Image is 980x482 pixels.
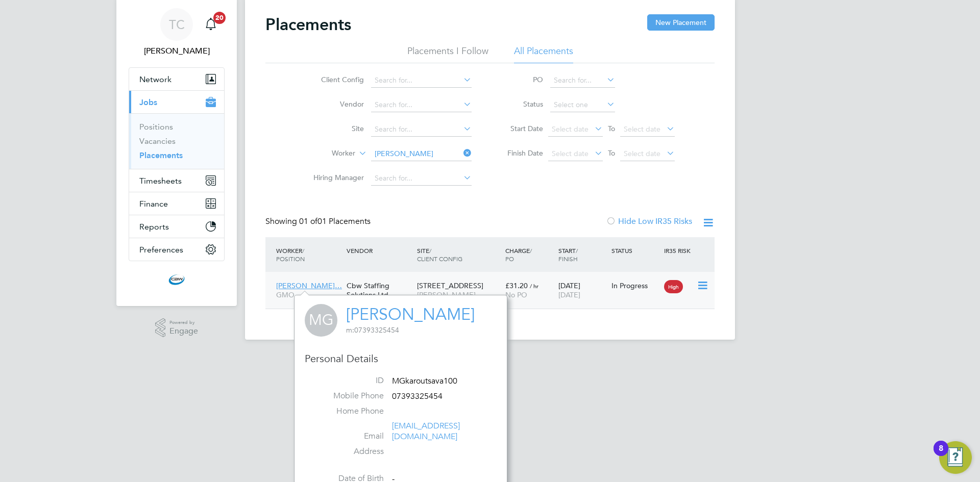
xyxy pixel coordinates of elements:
[169,327,198,336] span: Engage
[305,75,364,84] label: Client Config
[312,446,384,457] label: Address
[305,352,497,365] h3: Personal Details
[605,146,618,160] span: To
[168,271,185,288] img: cbwstaffingsolutions-logo-retina.png
[344,241,414,260] div: Vendor
[605,122,618,135] span: To
[550,98,615,112] input: Select one
[371,147,472,161] input: Search for...
[312,431,384,442] label: Email
[550,73,615,88] input: Search for...
[155,318,199,338] a: Powered byEngage
[265,216,373,227] div: Showing
[497,124,543,133] label: Start Date
[129,169,224,192] button: Timesheets
[276,281,342,290] span: [PERSON_NAME]…
[556,241,609,268] div: Start
[344,276,414,305] div: Cbw Staffing Solutions Ltd
[556,276,609,305] div: [DATE]
[530,282,538,290] span: / hr
[392,421,460,442] a: [EMAIL_ADDRESS][DOMAIN_NAME]
[305,173,364,182] label: Hiring Manager
[129,271,225,288] a: Go to home page
[129,68,224,90] button: Network
[371,122,472,137] input: Search for...
[417,281,483,290] span: [STREET_ADDRESS]
[265,14,351,35] h2: Placements
[139,74,171,84] span: Network
[139,97,157,107] span: Jobs
[497,75,543,84] label: PO
[552,124,589,134] span: Select date
[276,246,305,263] span: / Position
[312,391,384,401] label: Mobile Phone
[503,241,556,268] div: Charge
[129,215,224,238] button: Reports
[497,148,543,158] label: Finish Date
[213,12,226,24] span: 20
[129,113,224,169] div: Jobs
[606,216,692,226] label: Hide Low IR35 Risks
[939,448,943,462] div: 8
[312,375,384,386] label: ID
[346,305,475,324] a: [PERSON_NAME]
[514,45,573,63] li: All Placements
[276,290,341,299] span: GMO
[417,290,500,299] span: [PERSON_NAME]
[611,281,659,290] div: In Progress
[497,99,543,109] label: Status
[661,241,697,260] div: IR35 Risk
[299,216,317,226] span: 01 of
[371,98,472,112] input: Search for...
[129,45,225,57] span: Tom Cheek
[407,45,488,63] li: Placements I Follow
[274,241,344,268] div: Worker
[129,192,224,215] button: Finance
[274,275,715,284] a: [PERSON_NAME]…GMOCbw Staffing Solutions Ltd[STREET_ADDRESS][PERSON_NAME]£31.20 / hrNo PO[DATE][DA...
[505,281,528,290] span: £31.20
[139,122,173,132] a: Positions
[139,222,169,232] span: Reports
[129,238,224,261] button: Preferences
[505,246,532,263] span: / PO
[392,376,457,386] span: MGkaroutsava100
[169,318,198,327] span: Powered by
[305,304,337,337] span: MG
[417,246,462,263] span: / Client Config
[939,441,972,474] button: Open Resource Center, 8 new notifications
[139,150,183,160] a: Placements
[312,406,384,417] label: Home Phone
[664,280,683,293] span: High
[371,171,472,186] input: Search for...
[346,325,399,335] span: 07393325454
[346,325,354,335] span: m:
[129,8,225,57] a: TC[PERSON_NAME]
[647,14,715,31] button: New Placement
[305,99,364,109] label: Vendor
[139,199,168,209] span: Finance
[139,136,176,146] a: Vacancies
[169,18,185,31] span: TC
[139,245,183,255] span: Preferences
[129,91,224,113] button: Jobs
[305,124,364,133] label: Site
[371,73,472,88] input: Search for...
[414,241,503,268] div: Site
[558,290,580,299] span: [DATE]
[552,149,589,158] span: Select date
[139,176,182,186] span: Timesheets
[201,8,221,41] a: 20
[558,246,578,263] span: / Finish
[299,216,371,226] span: 01 Placements
[297,148,355,159] label: Worker
[609,241,662,260] div: Status
[624,149,660,158] span: Select date
[505,290,527,299] span: No PO
[624,124,660,134] span: Select date
[392,391,443,401] span: 07393325454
